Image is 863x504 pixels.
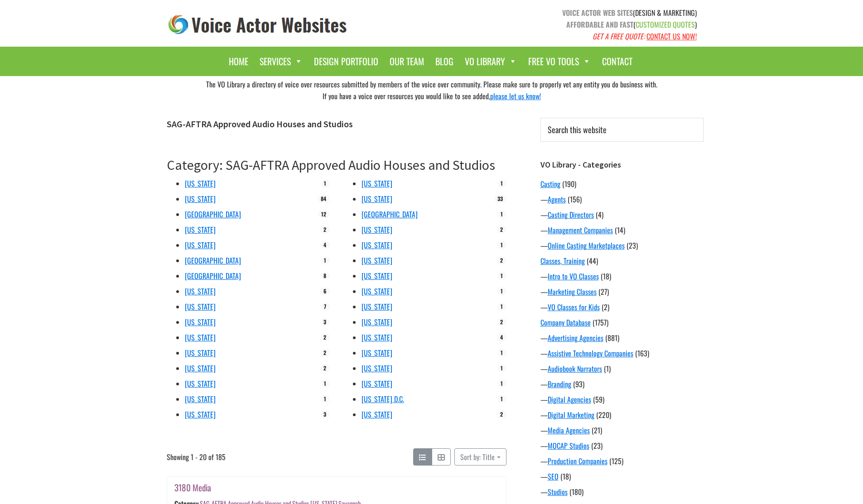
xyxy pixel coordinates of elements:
[548,425,590,436] a: Media Agencies
[160,76,704,104] div: The VO Library a directory of voice over resources submitted by members of the voice over communi...
[646,31,697,42] a: CONTACT US NOW!
[497,179,506,187] span: 1
[566,19,633,30] strong: AFFORDABLE AND FAST
[362,178,392,189] a: [US_STATE]
[596,209,603,220] span: (4)
[497,379,506,388] span: 1
[362,378,392,389] a: [US_STATE]
[548,209,594,220] a: Casting Directors
[439,7,697,42] p: (DESIGN & MARKETING) ( )
[548,225,613,235] a: Management Companies
[385,51,429,72] a: Our Team
[540,471,704,482] div: —
[548,332,603,343] a: Advertising Agencies
[562,178,576,189] span: (190)
[454,448,506,466] button: Sort by: Title
[185,332,216,343] a: [US_STATE]
[587,255,598,266] span: (44)
[540,317,591,328] a: Company Database
[497,333,506,341] span: 4
[615,225,625,235] span: (14)
[497,226,506,234] span: 2
[224,51,253,72] a: Home
[548,394,591,405] a: Digital Agencies
[568,194,582,205] span: (156)
[548,379,571,389] a: Branding
[497,241,506,249] span: 1
[185,286,216,297] a: [US_STATE]
[540,178,560,189] a: Casting
[185,347,216,358] a: [US_STATE]
[540,456,704,466] div: —
[596,409,611,420] span: (220)
[548,471,559,482] a: SEO
[362,332,392,343] a: [US_STATE]
[309,51,383,72] a: Design Portfolio
[318,195,329,203] span: 84
[321,395,329,403] span: 1
[540,209,704,220] div: —
[185,394,216,404] a: [US_STATE]
[185,240,216,250] a: [US_STATE]
[320,287,329,295] span: 6
[548,363,602,374] a: Audiobook Narrators
[636,19,695,30] span: CUSTOMIZED QUOTES
[540,486,704,497] div: —
[573,379,584,389] span: (93)
[540,271,704,282] div: —
[490,91,541,101] a: please let us know!
[609,456,623,466] span: (125)
[593,31,645,42] em: GET A FREE QUOTE:
[548,409,594,420] a: Digital Marketing
[548,440,589,451] a: MOCAP Studios
[362,193,392,204] a: [US_STATE]
[540,425,704,436] div: —
[167,13,349,37] img: voice_actor_websites_logo
[604,363,611,374] span: (1)
[497,395,506,403] span: 1
[540,363,704,374] div: —
[362,409,392,420] a: [US_STATE]
[174,481,211,494] a: 3180 Media
[497,210,506,218] span: 1
[540,394,704,405] div: —
[598,286,609,297] span: (27)
[548,456,607,466] a: Production Companies
[185,255,241,266] a: [GEOGRAPHIC_DATA]
[540,118,704,142] input: Search this website
[321,379,329,388] span: 1
[497,302,506,311] span: 1
[321,302,329,311] span: 7
[185,409,216,420] a: [US_STATE]
[362,317,392,327] a: [US_STATE]
[548,286,597,297] a: Marketing Classes
[167,119,506,130] h1: SAG-AFTRA Approved Audio Houses and Studios
[562,7,633,18] strong: VOICE ACTOR WEB SITES
[320,272,329,280] span: 8
[320,241,329,249] span: 4
[497,272,506,280] span: 1
[560,471,571,482] span: (18)
[598,51,637,72] a: Contact
[362,394,404,404] a: [US_STATE] D.C.
[593,394,604,405] span: (59)
[602,302,609,312] span: (2)
[605,332,619,343] span: (881)
[497,364,506,372] span: 1
[497,287,506,295] span: 1
[185,317,216,327] a: [US_STATE]
[540,160,704,170] h3: VO Library - Categories
[627,240,638,251] span: (23)
[185,270,241,281] a: [GEOGRAPHIC_DATA]
[540,194,704,205] div: —
[497,410,506,418] span: 2
[185,209,241,220] a: [GEOGRAPHIC_DATA]
[497,349,506,357] span: 1
[591,440,603,451] span: (23)
[540,255,585,266] a: Classes, Training
[548,486,568,497] a: Studios
[362,270,392,281] a: [US_STATE]
[540,379,704,389] div: —
[320,226,329,234] span: 2
[185,301,216,312] a: [US_STATE]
